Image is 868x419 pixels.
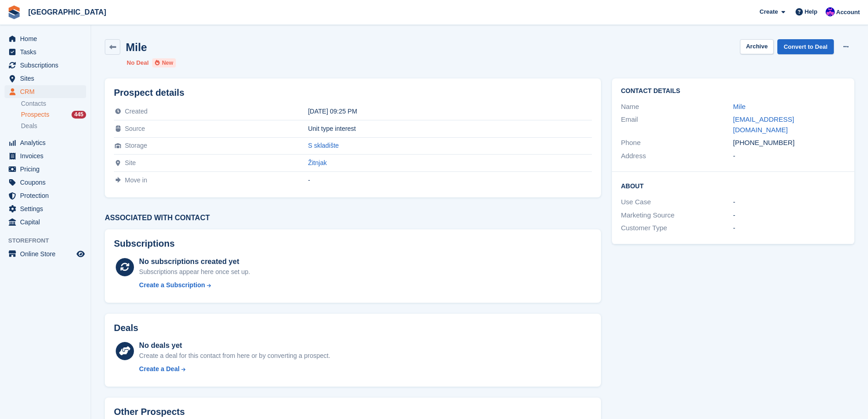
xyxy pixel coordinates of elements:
span: Sites [20,72,75,85]
img: stora-icon-8386f47178a22dfd0bd8f6a31ec36ba5ce8667c1dd55bd0f319d3a0aa187defe.svg [7,5,21,19]
div: - [733,197,845,207]
span: Settings [20,202,75,215]
a: Create a Deal [139,364,330,374]
a: Prospects 445 [21,110,86,119]
span: Site [125,159,136,166]
div: Phone [621,138,733,148]
div: Create a Deal [139,364,180,374]
a: Convert to Deal [777,39,834,54]
div: 445 [72,111,86,119]
a: Deals [21,121,86,131]
span: Move in [125,176,147,184]
a: menu [5,189,86,202]
div: [DATE] 09:25 PM [308,108,592,115]
a: menu [5,59,86,72]
a: Preview store [75,248,86,259]
button: Archive [740,39,774,54]
span: Pricing [20,163,75,176]
li: New [152,58,176,67]
div: Name [621,102,733,112]
span: Storefront [8,236,91,245]
span: Tasks [20,46,75,58]
a: menu [5,150,86,162]
div: No subscriptions created yet [139,256,250,267]
div: Email [621,114,733,135]
a: Žitnjak [308,159,327,166]
div: - [733,151,845,161]
h2: Subscriptions [114,238,592,249]
img: Ivan Gačić [826,7,835,16]
h2: Deals [114,323,138,333]
span: Help [805,7,817,16]
span: Account [836,8,860,17]
span: Online Store [20,248,75,260]
a: menu [5,85,86,98]
span: Coupons [20,176,75,189]
span: Invoices [20,150,75,162]
span: Prospects [21,110,49,119]
span: CRM [20,85,75,98]
a: menu [5,46,86,58]
span: Analytics [20,136,75,149]
div: Create a Subscription [139,280,205,290]
a: menu [5,163,86,176]
h2: Prospect details [114,88,592,98]
span: Storage [125,142,147,149]
div: - [733,223,845,233]
span: Subscriptions [20,59,75,72]
div: Use Case [621,197,733,207]
a: Mile [733,103,746,110]
a: menu [5,202,86,215]
h2: Mile [126,41,147,53]
li: No Deal [127,58,149,67]
div: Unit type interest [308,125,592,132]
span: Home [20,32,75,45]
span: Created [125,108,148,115]
a: menu [5,216,86,228]
div: Marketing Source [621,210,733,221]
a: menu [5,32,86,45]
a: [EMAIL_ADDRESS][DOMAIN_NAME] [733,115,794,134]
h2: About [621,181,845,190]
div: - [733,210,845,221]
a: Create a Subscription [139,280,250,290]
h2: Other Prospects [114,407,185,417]
div: Subscriptions appear here once set up. [139,267,250,277]
a: menu [5,176,86,189]
div: Create a deal for this contact from here or by converting a prospect. [139,351,330,361]
h3: Associated with contact [105,214,601,222]
span: Create [760,7,778,16]
a: Contacts [21,99,86,108]
div: [PHONE_NUMBER] [733,138,845,148]
div: Customer Type [621,223,733,233]
span: Capital [20,216,75,228]
a: S skladište [308,142,339,149]
div: - [308,176,592,184]
span: Protection [20,189,75,202]
a: menu [5,72,86,85]
span: Deals [21,122,37,130]
a: menu [5,248,86,260]
a: menu [5,136,86,149]
h2: Contact Details [621,88,845,95]
span: Source [125,125,145,132]
a: [GEOGRAPHIC_DATA] [25,5,110,20]
div: No deals yet [139,340,330,351]
div: Address [621,151,733,161]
